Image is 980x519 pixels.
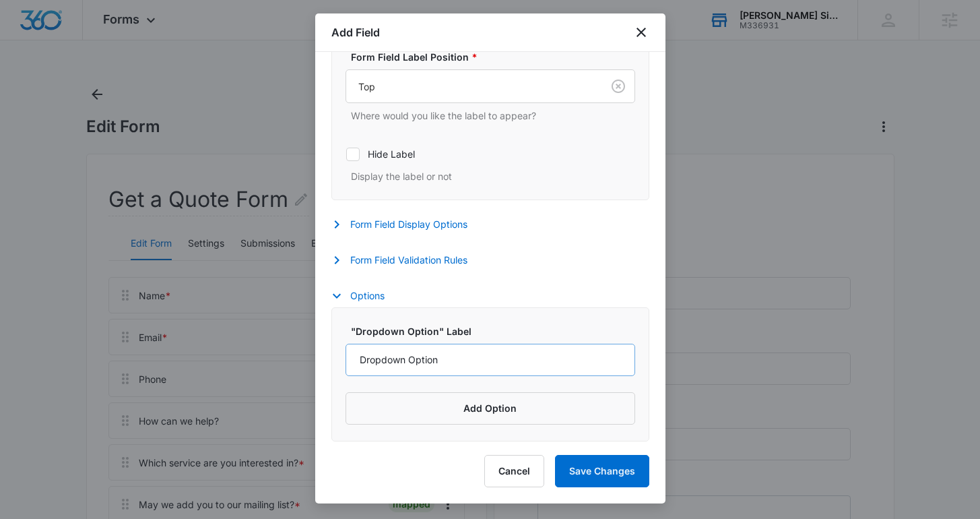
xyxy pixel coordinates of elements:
[9,499,42,511] span: Submit
[346,147,635,161] label: Hide Label
[633,24,649,40] button: close
[608,75,629,97] button: Clear
[331,24,380,40] h1: Add Field
[351,169,635,183] p: Display the label or not
[331,288,398,304] button: Options
[331,252,481,268] button: Form Field Validation Rules
[555,455,649,487] button: Save Changes
[346,344,635,376] input: "Dropdown Option" Label
[351,50,641,64] label: Form Field Label Position
[484,455,544,487] button: Cancel
[351,324,641,338] label: "Dropdown Option" Label
[351,109,635,123] p: Where would you like the label to appear?
[13,363,54,379] label: Option 2
[13,341,54,357] label: Option 3
[346,392,635,425] button: Add Option
[13,384,87,400] label: General Inquiry
[331,216,481,233] button: Form Field Display Options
